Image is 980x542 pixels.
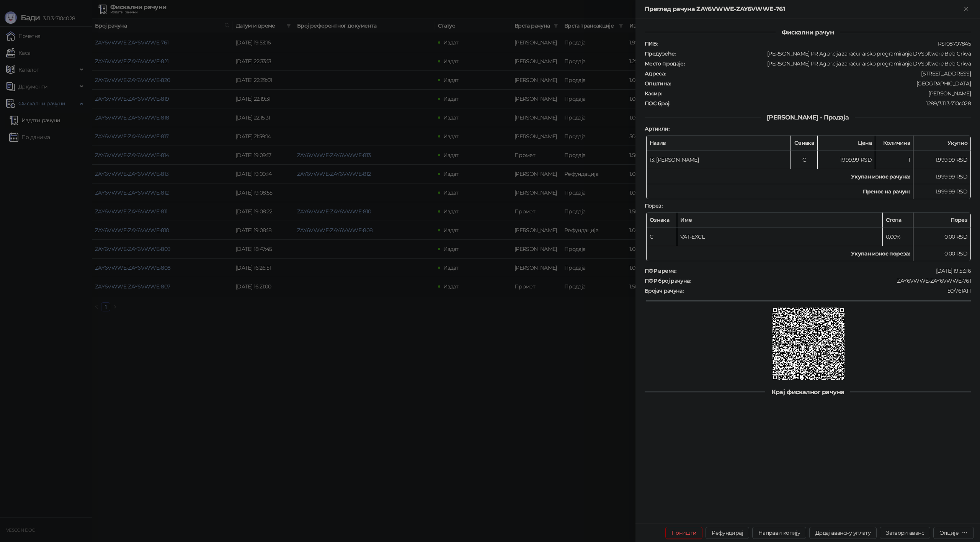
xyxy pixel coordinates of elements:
td: 1.999,99 RSD [913,169,971,184]
strong: Артикли : [645,125,669,132]
th: Порез [913,213,971,228]
div: 50/761АП [684,287,972,294]
strong: ПОС број : [645,100,670,107]
strong: ПФР број рачуна : [645,277,691,284]
td: 1 [875,151,913,169]
span: [PERSON_NAME] - Продаја [761,114,855,121]
td: 13: [PERSON_NAME] [647,151,791,169]
td: 0,00% [883,228,913,246]
td: 1.999,99 RSD [818,151,875,169]
th: Ознака [647,213,677,228]
button: Close [962,5,971,14]
th: Стопа [883,213,913,228]
strong: Општина : [645,80,671,87]
strong: Касир : [645,90,662,97]
th: Количина [875,136,913,151]
div: Преглед рачуна ZAY6VWWE-ZAY6VWWE-761 [645,5,962,14]
td: C [647,228,677,246]
button: Додај авансну уплату [809,527,877,539]
div: [PERSON_NAME] PR Agencija za računarsko programiranje DVSoftware Bela Crkva [685,60,972,67]
button: Затвори аванс [880,527,930,539]
th: Укупно [913,136,971,151]
button: Опције [933,527,974,539]
strong: ПФР време : [645,267,676,274]
span: Крај фискалног рачуна [765,388,851,396]
div: [PERSON_NAME] [663,90,972,97]
td: VAT-EXCL [677,228,883,246]
td: 1.999,99 RSD [913,184,971,199]
td: 1.999,99 RSD [913,151,971,169]
div: 1289/3.11.3-710c028 [671,100,972,107]
div: ZAY6VWWE-ZAY6VWWE-761 [691,277,972,284]
strong: ПИБ : [645,40,657,47]
strong: Адреса : [645,70,666,77]
td: 0,00 RSD [913,246,971,261]
strong: Место продаје : [645,60,684,67]
span: Фискални рачун [776,29,840,36]
th: Назив [647,136,791,151]
td: 0,00 RSD [913,228,971,246]
strong: Укупан износ рачуна : [851,173,910,180]
strong: Бројач рачуна : [645,287,683,294]
button: Поништи [665,527,703,539]
button: Направи копију [752,527,806,539]
button: Рефундирај [706,527,749,539]
div: RS108707845 [658,40,972,47]
div: [PERSON_NAME] PR Agencija za računarsko programiranje DVSoftware Bela Crkva [676,50,972,57]
th: Цена [818,136,875,151]
td: C [791,151,818,169]
div: [STREET_ADDRESS] [666,70,972,77]
img: QR код [773,308,845,380]
strong: Пренос на рачун : [863,188,910,195]
div: [DATE] 19:53:16 [677,267,972,274]
th: Ознака [791,136,818,151]
strong: Порез : [645,202,662,209]
th: Име [677,213,883,228]
strong: Укупан износ пореза: [851,250,910,257]
div: Опције [939,529,959,536]
span: Направи копију [758,529,800,536]
strong: Предузеће : [645,50,676,57]
div: [GEOGRAPHIC_DATA] [671,80,972,87]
